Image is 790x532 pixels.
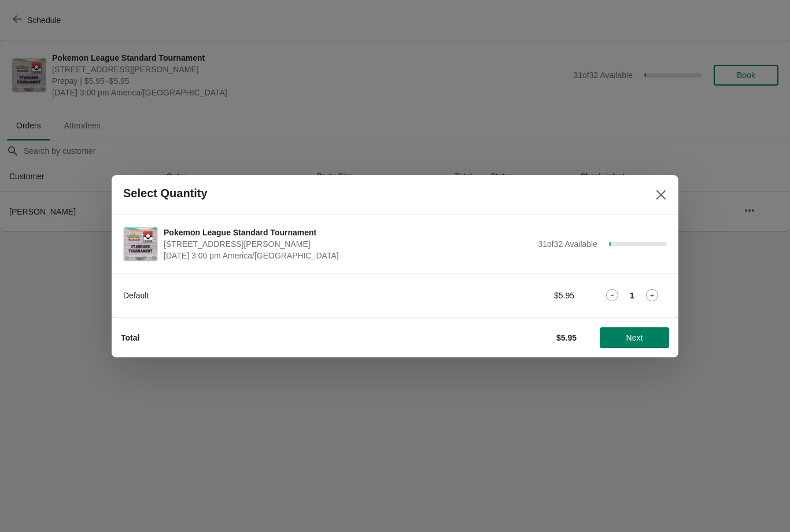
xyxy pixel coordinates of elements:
[123,290,444,301] div: Default
[164,227,532,238] span: Pokemon League Standard Tournament
[164,250,532,261] span: [DATE] 3:00 pm America/[GEOGRAPHIC_DATA]
[467,290,574,301] div: $5.95
[123,187,208,200] h2: Select Quantity
[556,333,577,342] strong: $5.95
[121,333,139,342] strong: Total
[164,238,532,250] span: [STREET_ADDRESS][PERSON_NAME]
[626,333,643,342] span: Next
[651,184,671,205] button: Close
[600,327,669,348] button: Next
[630,290,634,301] strong: 1
[124,227,157,261] img: Pokemon League Standard Tournament | 2040 Louetta Rd Ste I Spring, TX 77388 | September 20 | 3:00...
[538,239,597,249] span: 31 of 32 Available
